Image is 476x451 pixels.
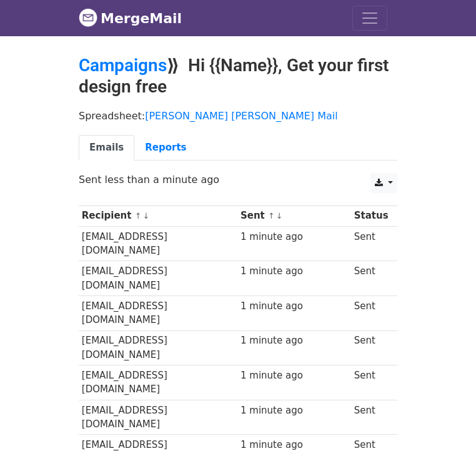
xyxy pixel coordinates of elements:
[351,261,391,296] td: Sent
[351,330,391,365] td: Sent
[240,230,348,244] div: 1 minute ago
[142,211,149,221] a: ↓
[352,6,387,31] button: Toggle navigation
[240,264,348,279] div: 1 minute ago
[240,369,348,383] div: 1 minute ago
[276,211,283,221] a: ↓
[268,211,275,221] a: ↑
[79,135,134,161] a: Emails
[145,110,337,122] a: [PERSON_NAME] [PERSON_NAME] Mail
[240,404,348,418] div: 1 minute ago
[79,400,237,435] td: [EMAIL_ADDRESS][DOMAIN_NAME]
[79,5,182,31] a: MergeMail
[79,109,397,122] p: Spreadsheet:
[79,206,237,226] th: Recipient
[79,330,237,365] td: [EMAIL_ADDRESS][DOMAIN_NAME]
[79,261,237,296] td: [EMAIL_ADDRESS][DOMAIN_NAME]
[351,206,391,226] th: Status
[237,206,351,226] th: Sent
[79,365,237,400] td: [EMAIL_ADDRESS][DOMAIN_NAME]
[79,295,237,330] td: [EMAIL_ADDRESS][DOMAIN_NAME]
[135,211,142,221] a: ↑
[351,226,391,261] td: Sent
[79,55,167,76] a: Campaigns
[79,55,397,97] h2: ⟫ Hi {{Name}}, Get your first design free
[240,334,348,348] div: 1 minute ago
[351,365,391,400] td: Sent
[351,295,391,330] td: Sent
[351,400,391,435] td: Sent
[240,299,348,314] div: 1 minute ago
[79,173,397,186] p: Sent less than a minute ago
[79,8,97,27] img: MergeMail logo
[79,226,237,261] td: [EMAIL_ADDRESS][DOMAIN_NAME]
[134,135,197,161] a: Reports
